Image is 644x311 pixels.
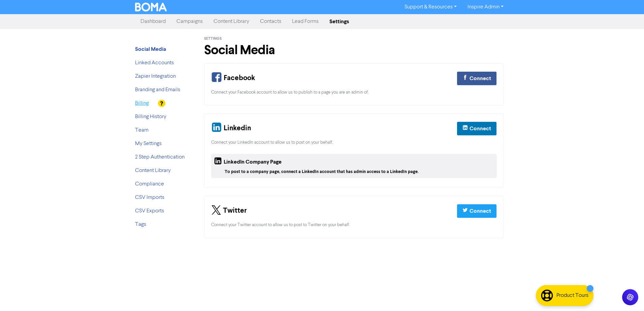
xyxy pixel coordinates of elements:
[211,120,251,137] div: Linkedin
[399,2,462,12] a: Support & Resources
[610,279,644,311] iframe: Chat Widget
[135,3,167,11] img: BOMA Logo
[287,15,324,28] a: Lead Forms
[135,47,166,52] a: Social Media
[135,222,146,227] a: Tags
[457,122,497,136] button: Connect
[135,168,171,173] a: Content Library
[204,42,504,58] h1: Social Media
[135,128,149,133] a: Team
[135,15,171,28] a: Dashboard
[470,207,491,215] div: Connect
[211,70,255,87] div: Facebook
[204,63,504,105] div: Your Facebook Connection
[171,15,208,28] a: Campaigns
[135,154,185,160] a: 2 Step Authentication
[135,208,164,214] a: CSV Exports
[135,74,176,79] a: Zapier Integration
[135,195,164,200] a: CSV Imports
[214,157,282,169] div: LinkedIn Company Page
[204,36,222,41] span: Settings
[204,113,504,187] div: Your Linkedin and Company Page Connection
[135,46,166,53] strong: Social Media
[208,15,255,28] a: Content Library
[462,2,509,12] a: Inspire Admin
[211,139,497,146] div: Connect your LinkedIn account to allow us to post on your behalf.
[204,196,504,238] div: Your Twitter Connection
[470,74,491,82] div: Connect
[135,87,180,93] a: Branding and Emails
[211,89,497,96] div: Connect your Facebook account to allow us to publish to a page you are an admin of.
[135,114,166,119] a: Billing History
[135,141,162,146] a: My Settings
[457,71,497,85] button: Connect
[255,15,287,28] a: Contacts
[135,101,149,106] a: Billing
[135,181,164,187] a: Compliance
[225,169,494,175] div: To post to a company page, connect a LinkedIn account that has admin access to a LinkedIn page.
[324,15,354,28] a: Settings
[135,60,174,66] a: Linked Accounts
[211,222,497,228] div: Connect your Twitter account to allow us to post to Twitter on your behalf.
[211,203,247,219] div: Twitter
[470,125,491,133] div: Connect
[457,204,497,218] button: Connect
